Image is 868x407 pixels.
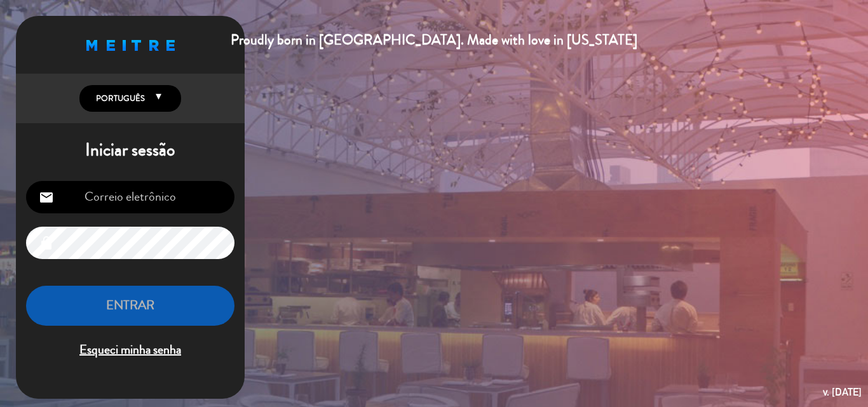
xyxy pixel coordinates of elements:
[26,340,234,361] span: Esqueci minha senha
[823,384,862,401] div: v. [DATE]
[39,190,54,205] i: email
[93,92,145,105] span: Português
[26,286,234,326] button: ENTRAR
[16,140,245,161] h1: Iniciar sessão
[39,236,54,251] i: lock
[26,181,234,213] input: Correio eletrônico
